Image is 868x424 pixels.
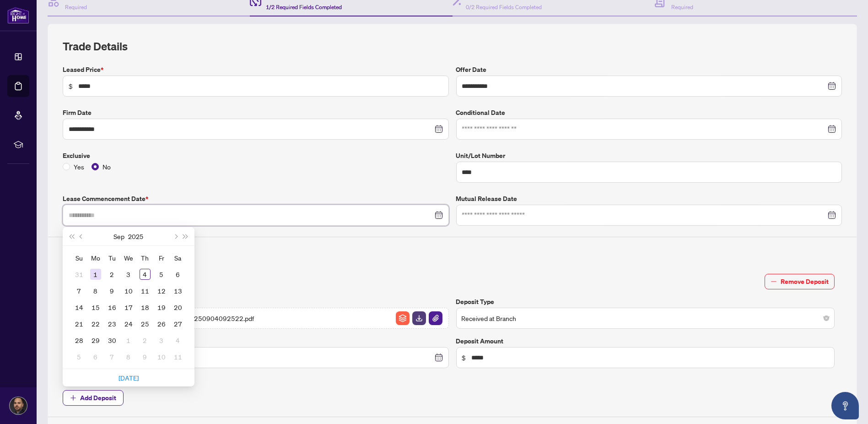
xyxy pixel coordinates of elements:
td: 2025-09-21 [71,315,87,332]
td: 2025-09-09 [104,283,120,299]
span: $ [462,353,466,363]
div: 7 [74,285,85,296]
td: 2025-09-28 [71,332,87,348]
div: 9 [140,351,151,362]
span: Required [671,4,693,11]
button: Add Deposit [63,390,124,406]
td: 2025-09-02 [104,266,120,283]
label: Conditional Date [456,108,842,118]
td: 2025-09-27 [170,315,186,332]
div: 26 [156,318,167,329]
td: 2025-09-29 [87,332,104,348]
label: Exclusive [63,151,449,161]
label: Deposit Date [70,336,449,346]
span: Remove Deposit [781,274,829,289]
label: Lease Commencement Date [63,194,449,204]
div: 23 [107,318,118,329]
button: Choose a month [114,227,125,245]
div: 20 [173,302,183,313]
td: 2025-09-16 [104,299,120,315]
td: 2025-10-02 [137,332,153,348]
th: Tu [104,250,120,266]
div: 1 [123,335,134,346]
div: 17 [123,302,134,313]
a: [DATE] [119,374,139,382]
td: 2025-09-22 [87,315,104,332]
td: 2025-10-11 [170,348,186,365]
td: 2025-09-26 [153,315,170,332]
div: 10 [156,351,167,362]
div: 31 [74,269,85,280]
td: 2025-09-20 [170,299,186,315]
td: 2025-09-10 [120,283,137,299]
div: 4 [173,335,183,346]
td: 2025-09-24 [120,315,137,332]
td: 2025-09-11 [137,283,153,299]
td: 2025-09-25 [137,315,153,332]
button: Last year (Control + left) [66,227,76,245]
img: Profile Icon [10,397,27,414]
th: Sa [170,250,186,266]
td: 2025-09-04 [137,266,153,283]
div: 21 [74,318,85,329]
div: 27 [173,318,183,329]
div: 10 [123,285,134,296]
div: 14 [74,302,85,313]
div: 30 [107,335,118,346]
span: Received at Branch [462,310,830,327]
td: 2025-09-01 [87,266,104,283]
div: 6 [173,269,183,280]
label: Deposit Type [456,297,835,307]
label: Deposit Amount [456,336,835,346]
button: File Download [412,311,426,326]
div: 18 [140,302,151,313]
div: 4 [140,269,151,280]
td: 2025-09-18 [137,299,153,315]
button: Remove Deposit [765,274,835,289]
div: 7 [107,351,118,362]
div: 8 [90,285,101,296]
span: Yes [70,162,88,172]
div: 28 [74,335,85,346]
div: 22 [90,318,101,329]
td: 2025-09-06 [170,266,186,283]
div: 15 [90,302,101,313]
td: 2025-09-30 [104,332,120,348]
td: 2025-10-06 [87,348,104,365]
h2: Trade Details [63,39,842,54]
button: Open asap [831,392,859,419]
th: We [120,250,137,266]
td: 2025-10-10 [153,348,170,365]
td: 2025-10-01 [120,332,137,348]
label: Mutual Release Date [456,194,842,204]
td: 2025-10-07 [104,348,120,365]
label: Unit/Lot Number [456,151,842,161]
td: 2025-09-08 [87,283,104,299]
div: 11 [140,285,151,296]
div: 2 [140,335,151,346]
td: 2025-10-04 [170,332,186,348]
td: 2025-09-07 [71,283,87,299]
button: Choose a year [129,227,144,245]
button: Next year (Control + right) [181,227,191,245]
th: Su [71,250,87,266]
div: 1 [90,269,101,280]
h4: Deposit [63,245,842,255]
div: 9 [107,285,118,296]
button: File Archive [395,311,410,326]
label: Firm Date [63,108,449,118]
span: No [99,162,114,172]
td: 2025-09-03 [120,266,137,283]
span: Add Deposit [80,391,116,405]
label: Leased Price [63,65,449,75]
td: 2025-09-05 [153,266,170,283]
th: Th [137,250,153,266]
div: 5 [156,269,167,280]
span: 0/2 Required Fields Completed [466,4,542,11]
td: 2025-09-23 [104,315,120,332]
div: 19 [156,302,167,313]
button: File Attachement [428,311,443,326]
span: 1/2 Required Fields Completed [266,4,342,11]
button: Next month (PageDown) [170,227,180,245]
div: 24 [123,318,134,329]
